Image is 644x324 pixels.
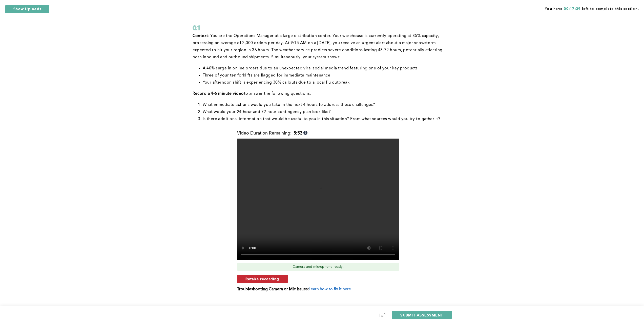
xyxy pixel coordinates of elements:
span: 00:17:29 [564,7,580,11]
strong: Record a 4-6 minute video [193,92,244,96]
li: What immediate actions would you take in the next 4 hours to address these challenges? [203,101,450,108]
div: 1 of 1 [379,312,387,319]
li: A 40% surge in online orders due to an unexpected viral social media trend featuring one of your ... [203,65,450,72]
button: Retake recording [237,275,288,283]
li: Is there additional information that would be useful to you in this situation? From what sources ... [203,116,450,123]
button: SUBMIT ASSESSMENT [392,311,451,319]
button: Show Uploads [5,5,50,13]
p: : You are the Operations Manager at a large distribution center. Your warehouse is currently oper... [193,32,450,61]
li: Your afternoon shift is experiencing 30% callouts due to a local flu outbreak [203,79,450,86]
span: You have left to complete this section. [545,5,639,11]
b: Troubleshooting Camera or Mic Issues: [237,287,309,291]
span: Retake recording [245,276,279,281]
b: 5:53 [294,131,302,136]
p: to answer the following questions: [193,90,450,97]
span: Learn how to fix it here. [309,287,352,291]
div: Q1 [193,23,450,32]
span: SUBMIT ASSESSMENT [400,313,443,317]
div: Video Duration Remaining: [237,131,307,136]
div: Camera and microphone ready. [237,263,399,271]
li: What would your 24-hour and 72-hour contingency plan look like? [203,108,450,116]
li: Three of your ten forklifts are flagged for immediate maintenance [203,72,450,79]
strong: Context [193,34,208,38]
